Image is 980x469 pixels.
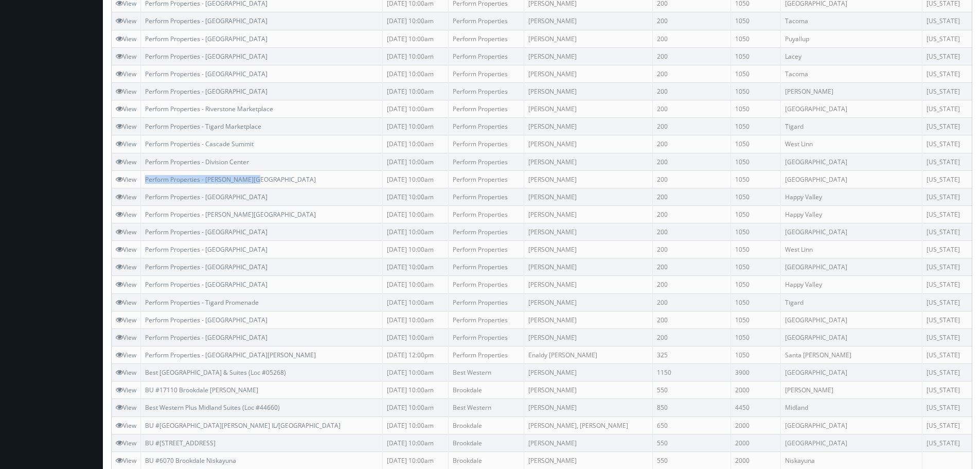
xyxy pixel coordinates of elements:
td: Perform Properties [449,293,524,311]
a: View [116,403,136,412]
a: Perform Properties - Tigard Marketplace [145,122,261,131]
td: [DATE] 10:00am [383,135,449,153]
td: 200 [653,205,731,223]
td: Perform Properties [449,346,524,364]
td: [DATE] 10:00am [383,311,449,328]
td: 650 [653,416,731,434]
a: View [116,280,136,289]
a: Perform Properties - [GEOGRAPHIC_DATA] [145,333,268,342]
a: View [116,34,136,43]
td: [DATE] 10:00am [383,205,449,223]
td: [US_STATE] [922,47,972,65]
td: [US_STATE] [922,12,972,30]
td: 200 [653,65,731,82]
td: [US_STATE] [922,30,972,47]
td: 200 [653,118,731,135]
a: View [116,175,136,184]
td: [US_STATE] [922,205,972,223]
td: 1050 [730,135,780,153]
td: [DATE] 10:00am [383,416,449,434]
td: Tigard [781,118,922,135]
td: [DATE] 10:00am [383,223,449,241]
a: BU #[GEOGRAPHIC_DATA][PERSON_NAME] IL/[GEOGRAPHIC_DATA] [145,421,341,430]
a: Perform Properties - [GEOGRAPHIC_DATA] [145,228,268,236]
td: [GEOGRAPHIC_DATA] [781,416,922,434]
td: [DATE] 10:00am [383,293,449,311]
td: 1050 [730,223,780,241]
td: [DATE] 10:00am [383,12,449,30]
td: [PERSON_NAME] [524,399,653,416]
td: [US_STATE] [922,293,972,311]
td: 1050 [730,170,780,188]
a: View [116,16,136,25]
td: 1050 [730,276,780,293]
td: [DATE] 10:00am [383,381,449,399]
td: 1050 [730,65,780,82]
td: 1050 [730,30,780,47]
a: BU #17110 Brookdale [PERSON_NAME] [145,386,258,394]
td: [US_STATE] [922,188,972,205]
td: [PERSON_NAME] [524,82,653,100]
td: [PERSON_NAME] [524,241,653,258]
td: [DATE] 10:00am [383,451,449,469]
td: [GEOGRAPHIC_DATA] [781,100,922,118]
a: Perform Properties - [GEOGRAPHIC_DATA] [145,52,268,61]
td: 1050 [730,258,780,276]
td: 1050 [730,82,780,100]
td: Perform Properties [449,205,524,223]
td: [PERSON_NAME] [524,188,653,205]
td: 1050 [730,188,780,205]
td: [DATE] 10:00am [383,258,449,276]
td: Perform Properties [449,311,524,328]
td: [PERSON_NAME] [524,223,653,241]
td: [PERSON_NAME] [524,100,653,118]
td: [US_STATE] [922,311,972,328]
a: Perform Properties - Division Center [145,158,249,166]
td: Tigard [781,293,922,311]
td: [US_STATE] [922,135,972,153]
td: [DATE] 10:00am [383,241,449,258]
a: View [116,456,136,465]
td: [GEOGRAPHIC_DATA] [781,364,922,381]
td: [US_STATE] [922,276,972,293]
td: [DATE] 10:00am [383,434,449,451]
a: Perform Properties - [GEOGRAPHIC_DATA] [145,316,268,324]
td: [US_STATE] [922,170,972,188]
a: View [116,263,136,271]
a: View [116,70,136,78]
a: View [116,105,136,113]
td: Happy Valley [781,188,922,205]
td: 200 [653,153,731,170]
td: Perform Properties [449,223,524,241]
td: 1050 [730,47,780,65]
td: 1050 [730,293,780,311]
td: [DATE] 12:00pm [383,346,449,364]
td: 200 [653,12,731,30]
td: [PERSON_NAME], [PERSON_NAME] [524,416,653,434]
td: [PERSON_NAME] [524,276,653,293]
a: View [116,228,136,236]
td: 200 [653,170,731,188]
a: View [116,333,136,342]
td: [DATE] 10:00am [383,276,449,293]
td: Perform Properties [449,30,524,47]
td: 2000 [730,381,780,399]
td: [DATE] 10:00am [383,399,449,416]
a: View [116,122,136,131]
td: 3900 [730,364,780,381]
td: Perform Properties [449,276,524,293]
td: 200 [653,241,731,258]
td: [DATE] 10:00am [383,328,449,346]
a: Perform Properties - Tigard Promenade [145,298,259,307]
td: 200 [653,311,731,328]
td: [PERSON_NAME] [524,153,653,170]
td: [DATE] 10:00am [383,188,449,205]
td: Niskayuna [781,451,922,469]
td: Perform Properties [449,118,524,135]
td: 1050 [730,241,780,258]
td: [GEOGRAPHIC_DATA] [781,223,922,241]
td: 550 [653,451,731,469]
td: [DATE] 10:00am [383,65,449,82]
td: Happy Valley [781,276,922,293]
td: 1050 [730,346,780,364]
